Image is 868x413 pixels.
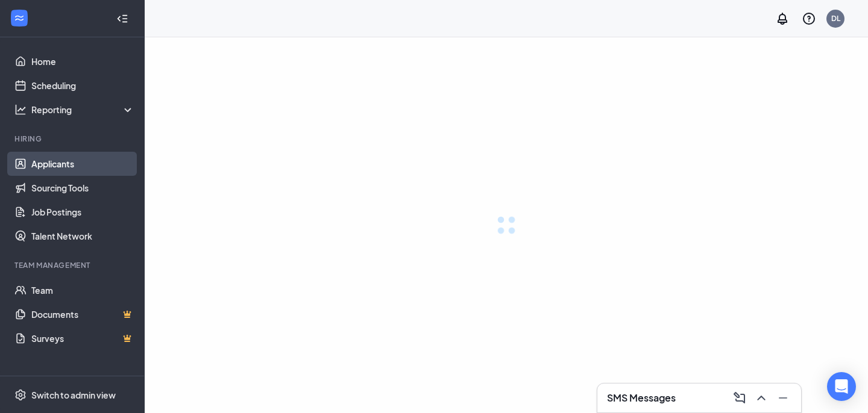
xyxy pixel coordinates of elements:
[116,13,128,25] svg: Collapse
[14,134,132,144] div: Hiring
[31,176,134,200] a: Sourcing Tools
[14,389,27,401] svg: Settings
[31,224,134,248] a: Talent Network
[31,278,134,302] a: Team
[31,326,134,350] a: SurveysCrown
[831,13,840,23] div: DL
[14,104,27,116] svg: Analysis
[607,391,676,405] h3: SMS Messages
[775,11,790,26] svg: Notifications
[31,104,135,116] div: Reporting
[729,388,748,408] button: ComposeMessage
[802,11,816,26] svg: QuestionInfo
[750,388,770,408] button: ChevronUp
[31,152,134,176] a: Applicants
[754,391,769,405] svg: ChevronUp
[776,391,790,405] svg: Minimize
[31,73,134,98] a: Scheduling
[772,388,791,408] button: Minimize
[827,372,856,401] div: Open Intercom Messenger
[31,389,116,401] div: Switch to admin view
[14,260,132,270] div: Team Management
[13,12,25,24] svg: WorkstreamLogo
[732,391,747,405] svg: ComposeMessage
[31,200,134,224] a: Job Postings
[31,302,134,326] a: DocumentsCrown
[31,49,134,73] a: Home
